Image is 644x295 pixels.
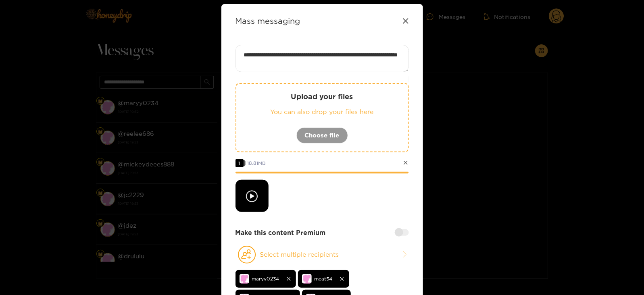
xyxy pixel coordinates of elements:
[252,107,392,116] p: You can also drop your files here
[236,16,300,25] strong: Mass messaging
[296,127,348,143] button: Choose file
[302,274,312,284] img: no-avatar.png
[315,274,333,283] span: mcat54
[240,274,249,284] img: no-avatar.png
[236,228,326,237] strong: Make this content Premium
[236,159,244,167] span: 1
[248,160,266,166] span: 18.81 MB
[236,245,409,264] button: Select multiple recipients
[252,92,392,101] p: Upload your files
[252,274,279,283] span: maryy0234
